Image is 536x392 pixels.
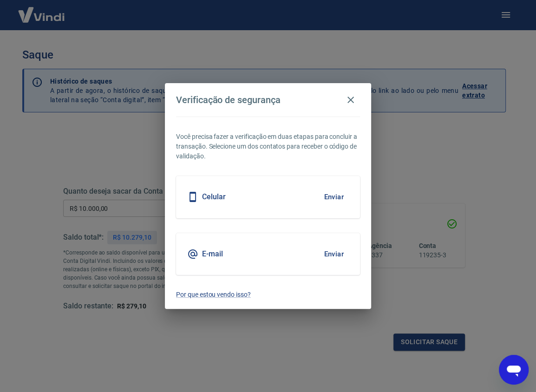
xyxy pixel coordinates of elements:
button: Enviar [319,187,349,207]
h5: Celular [202,192,226,202]
button: Enviar [319,244,349,264]
h4: Verificação de segurança [176,94,281,105]
a: Por que estou vendo isso? [176,290,360,300]
p: Você precisa fazer a verificação em duas etapas para concluir a transação. Selecione um dos conta... [176,132,360,161]
h5: E-mail [202,249,223,259]
iframe: Botão para abrir a janela de mensagens [499,355,529,385]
